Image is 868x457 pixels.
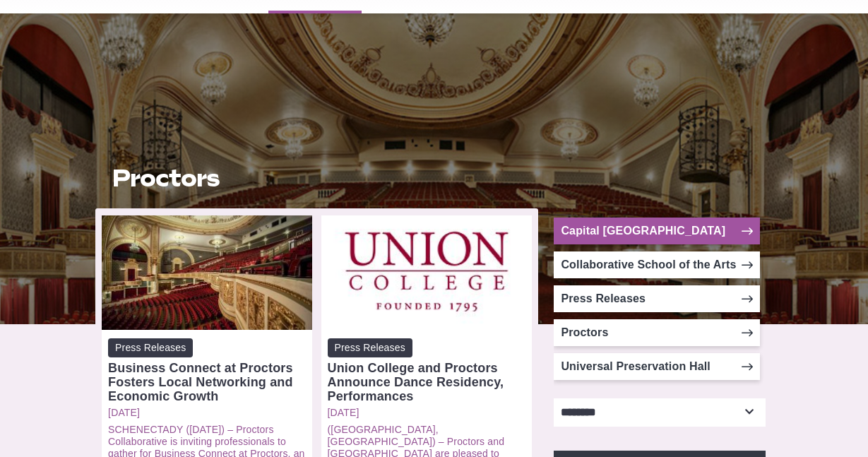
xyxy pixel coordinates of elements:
select: Select category [554,398,766,427]
a: Press Releases Business Connect at Proctors Fosters Local Networking and Economic Growth [108,338,306,403]
div: Union College and Proctors Announce Dance Residency, Performances [328,361,525,403]
h1: Proctors [112,165,522,191]
a: Capital [GEOGRAPHIC_DATA] [554,218,760,244]
div: Business Connect at Proctors Fosters Local Networking and Economic Growth [108,361,306,403]
span: Press Releases [108,338,193,357]
a: Press Releases [554,285,760,312]
a: Collaborative School of the Arts [554,251,760,278]
a: [DATE] [328,407,525,419]
a: Proctors [554,319,760,346]
a: Press Releases Union College and Proctors Announce Dance Residency, Performances [328,338,525,403]
a: [DATE] [108,407,306,419]
a: Universal Preservation Hall [554,353,760,380]
span: Press Releases [328,338,412,357]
